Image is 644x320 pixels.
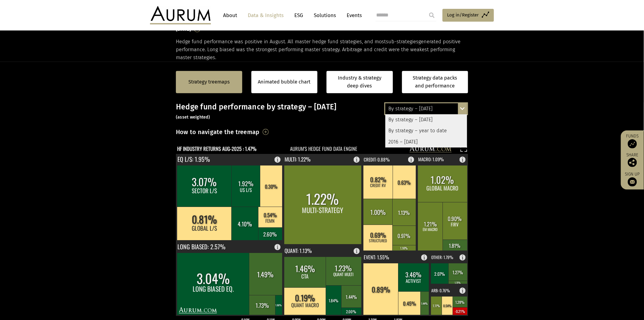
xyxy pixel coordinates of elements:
[176,115,210,120] small: (asset weighted)
[628,158,637,167] img: Share this post
[385,103,467,114] div: By strategy – [DATE]
[628,177,637,187] img: Sign up to our newsletter
[176,127,260,137] h3: How to navigate the treemap
[176,102,468,121] h3: Hedge fund performance by strategy – [DATE]
[624,153,641,167] div: Share
[624,172,641,187] a: Sign up
[176,38,468,62] p: Hedge fund performance was positive in August. All master hedge fund strategies, and most generat...
[402,71,468,93] a: Strategy data packs and performance
[311,10,339,21] a: Solutions
[385,125,467,136] div: By strategy – year to date
[447,11,479,19] span: Log in/Register
[426,9,438,21] input: Submit
[624,133,641,148] a: Funds
[385,137,467,148] div: 2016 – [DATE]
[291,10,306,21] a: ESG
[344,10,362,21] a: Events
[150,6,211,24] img: Aurum
[258,78,311,86] a: Animated bubble chart
[245,10,287,21] a: Data & Insights
[220,10,240,21] a: About
[386,39,418,44] span: sub-strategies
[188,78,230,86] a: Strategy treemaps
[628,139,637,148] img: Access Funds
[443,9,494,22] a: Log in/Register
[327,71,393,93] a: Industry & strategy deep dives
[385,114,467,125] div: By strategy – [DATE]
